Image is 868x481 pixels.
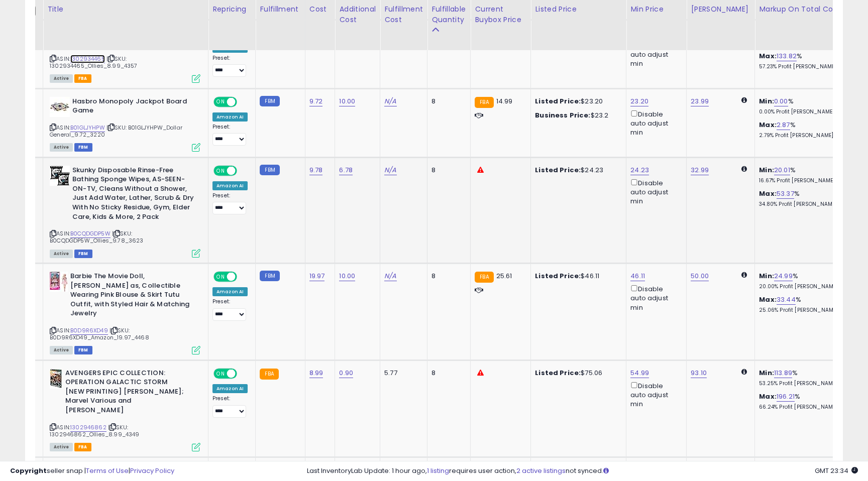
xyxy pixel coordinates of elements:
a: 8.99 [309,368,323,378]
a: N/A [384,96,396,106]
b: Min: [759,368,774,378]
a: B0D9R6XD49 [70,326,108,335]
a: 0.90 [339,368,353,378]
a: 23.20 [630,96,648,106]
div: Disable auto adjust min [630,40,679,69]
b: Min: [759,165,774,175]
div: $24.23 [535,166,618,175]
small: FBA [475,97,493,108]
a: 1302946862 [70,423,106,432]
span: | SKU: 1302946862_Ollies_8.99_4349 [50,423,140,438]
div: $23.2 [535,111,618,120]
p: 20.00% Profit [PERSON_NAME] [759,283,842,290]
div: Fulfillment Cost [384,4,423,25]
div: 8 [431,369,463,378]
a: 133.82 [777,51,797,61]
span: 25.61 [496,271,512,281]
span: FBM [74,143,92,152]
img: 51NmDz27sLL._SL40_.jpg [50,166,70,186]
img: 51zZ0fVK-8L._SL40_.jpg [50,97,70,117]
a: 1 listing [427,466,449,475]
span: FBM [74,250,92,258]
a: 23.99 [691,96,709,106]
b: Hasbro Monopoly Jackpot Board Game [72,97,194,118]
a: 1302934465 [70,55,105,63]
a: N/A [384,165,396,175]
span: | SKU: B0CQDGDP5W_Ollies_9.78_3623 [50,229,144,245]
div: Disable auto adjust min [630,283,679,312]
div: Preset: [212,192,248,215]
a: 54.99 [630,368,649,378]
small: FBM [260,271,279,281]
div: % [759,272,842,290]
b: Listed Price: [535,165,581,175]
a: 20.01 [774,165,790,175]
span: All listings currently available for purchase on Amazon [50,443,73,451]
div: Additional Cost [339,4,376,25]
b: Barbie The Movie Doll, [PERSON_NAME] as, Collectible Wearing Pink Blouse & Skirt Tutu Outfit, wit... [70,272,192,321]
span: OFF [236,369,252,378]
div: Fulfillable Quantity [431,4,466,25]
div: % [759,121,842,139]
div: Min Price [630,4,682,15]
div: Preset: [212,124,248,146]
strong: Copyright [10,466,47,475]
a: 113.89 [774,368,792,378]
span: All listings currently available for purchase on Amazon [50,346,73,354]
div: Amazon AI [212,181,248,190]
p: 16.67% Profit [PERSON_NAME] [759,177,842,184]
div: ASIN: [50,272,200,353]
a: B01GLJYHPW [70,124,105,132]
b: Max: [759,51,777,61]
span: All listings currently available for purchase on Amazon [50,143,73,152]
span: ON [214,273,227,281]
div: ASIN: [50,28,200,82]
a: 0.00 [774,96,788,106]
div: % [759,166,842,184]
b: Max: [759,189,777,198]
a: 32.99 [691,165,709,175]
span: ON [214,369,227,378]
span: | SKU: B0D9R6XD49_Amazon_19.97_4468 [50,326,149,341]
a: 46.11 [630,271,645,281]
b: AVENGERS EPIC COLLECTION: OPERATION GALACTIC STORM [NEW PRINTING] [PERSON_NAME]; Marvel Various a... [65,369,187,418]
div: Preset: [212,395,248,418]
a: 24.23 [630,165,649,175]
div: ASIN: [50,97,200,151]
div: 5.77 [384,369,419,378]
div: Amazon AI [212,287,248,296]
div: $75.06 [535,369,618,378]
span: ON [214,97,227,106]
div: Preset: [212,55,248,77]
div: Amazon AI [212,384,248,393]
a: 24.99 [774,271,793,281]
div: Cost [309,4,331,15]
a: N/A [384,271,396,281]
b: Min: [759,271,774,281]
span: 2025-10-13 23:34 GMT [815,466,858,475]
small: FBM [260,96,279,106]
b: Max: [759,120,777,130]
p: 34.80% Profit [PERSON_NAME] [759,201,842,208]
a: Privacy Policy [130,466,174,475]
div: Disable auto adjust min [630,380,679,409]
div: Current Buybox Price [475,4,526,25]
b: Listed Price: [535,271,581,281]
p: 2.79% Profit [PERSON_NAME] [759,132,842,139]
b: Skunky Disposable Rinse-Free Bathing Sponge Wipes, AS-SEEN-ON-TV, Cleans Without a Shower, Just A... [72,166,194,224]
div: Repricing [212,4,251,15]
div: 8 [431,97,463,106]
span: | SKU: B01GLJYHPW_Dollar General_9.72_3220 [50,124,182,139]
div: % [759,295,842,314]
small: FBA [475,272,493,283]
div: Preset: [212,298,248,321]
b: Listed Price: [535,368,581,378]
div: % [759,369,842,387]
div: % [759,52,842,70]
div: % [759,97,842,115]
b: Listed Price: [535,96,581,106]
span: OFF [236,166,252,175]
b: Business Price: [535,110,590,120]
a: B0CQDGDP5W [70,229,111,238]
div: Disable auto adjust min [630,177,679,206]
